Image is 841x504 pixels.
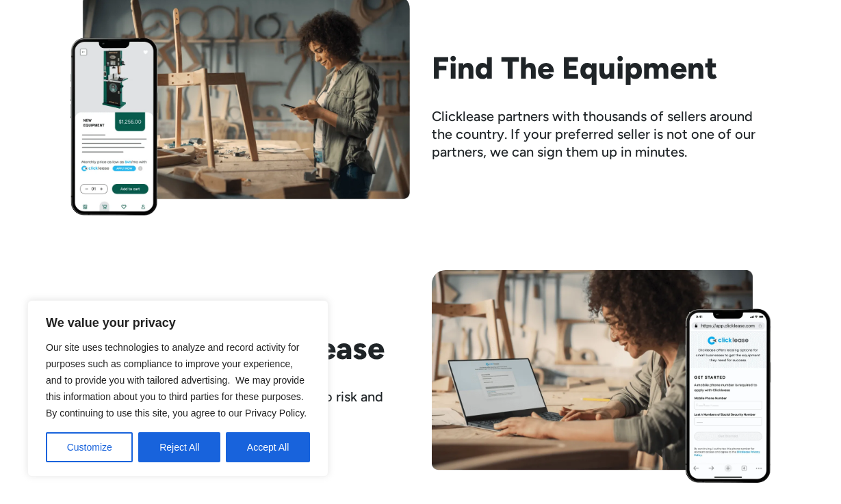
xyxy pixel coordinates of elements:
button: Accept All [226,432,310,462]
button: Reject All [138,432,220,462]
span: Our site uses technologies to analyze and record activity for purposes such as compliance to impr... [46,342,307,419]
button: Customize [46,432,133,462]
div: We value your privacy [27,300,328,477]
img: Woman filling out clicklease get started form on her computer [432,270,771,483]
p: We value your privacy [46,315,310,331]
h2: Find The Equipment [432,50,771,85]
div: Clicklease partners with thousands of sellers around the country. If your preferred seller is not... [432,107,771,161]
